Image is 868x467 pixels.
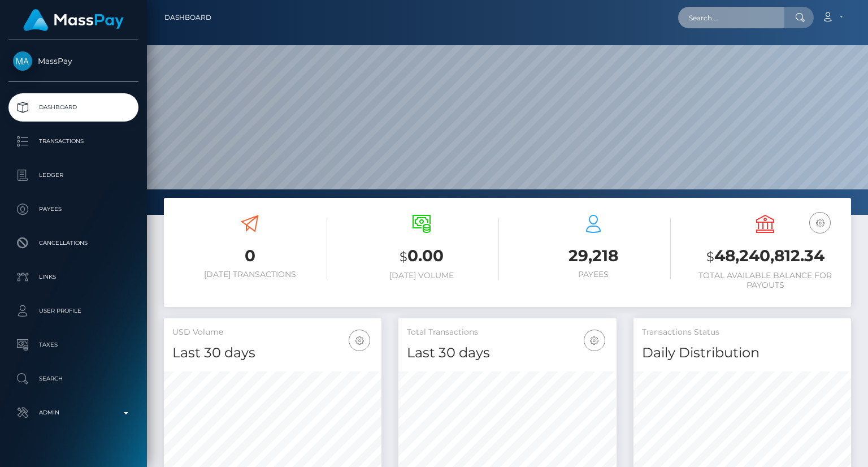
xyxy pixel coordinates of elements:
h5: Transactions Status [642,327,843,338]
a: Ledger [8,161,138,189]
a: Transactions [8,127,138,155]
h4: Last 30 days [172,343,373,363]
p: Search [13,370,134,387]
p: Cancellations [13,235,134,252]
a: Links [8,263,138,291]
a: Taxes [8,331,138,359]
a: Dashboard [8,93,138,122]
h5: USD Volume [172,327,373,338]
a: User Profile [8,297,138,325]
p: Dashboard [13,99,134,116]
h6: [DATE] Volume [344,271,499,280]
a: Search [8,365,138,393]
a: Cancellations [8,229,138,257]
h3: 48,240,812.34 [688,245,843,268]
a: Dashboard [164,6,211,29]
small: $ [400,249,407,265]
small: $ [706,249,714,265]
span: MassPay [8,56,138,66]
h4: Daily Distribution [642,343,843,363]
p: Admin [13,404,134,421]
p: User Profile [13,302,134,319]
p: Ledger [13,167,134,184]
p: Links [13,269,134,286]
input: Search... [678,7,784,28]
img: MassPay Logo [23,9,124,31]
a: Admin [8,399,138,427]
h6: [DATE] Transactions [172,270,327,279]
h4: Last 30 days [407,343,607,363]
h3: 0 [172,245,327,267]
p: Transactions [13,133,134,150]
h3: 0.00 [344,245,499,268]
h5: Total Transactions [407,327,607,338]
h6: Payees [516,270,671,279]
img: MassPay [13,51,32,71]
h6: Total Available Balance for Payouts [688,271,843,290]
a: Payees [8,195,138,223]
h3: 29,218 [516,245,671,267]
p: Payees [13,201,134,218]
p: Taxes [13,336,134,353]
